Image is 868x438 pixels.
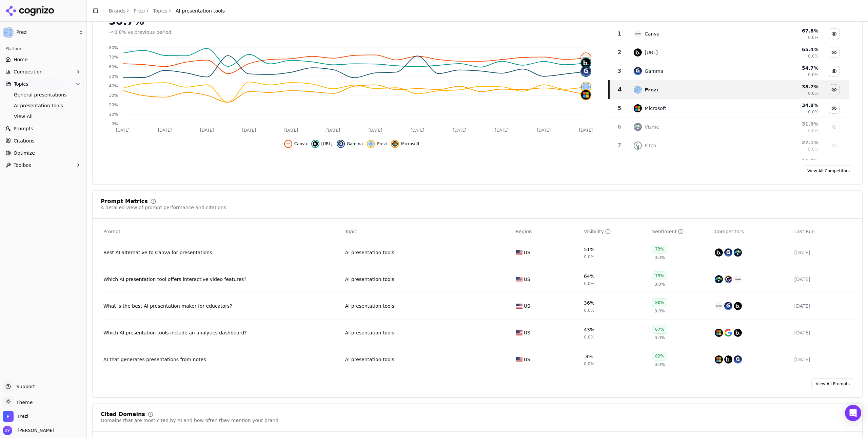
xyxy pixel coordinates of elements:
div: Canva [645,30,659,37]
th: Topic [342,224,513,239]
span: 0.0% [584,361,594,367]
img: beautiful.ai [634,48,642,57]
div: 4 [612,86,627,94]
a: View All Prompts [811,378,854,389]
span: 0.0% [654,335,665,341]
tspan: [DATE] [579,128,593,133]
div: [DATE] [794,356,851,363]
div: Open Intercom Messenger [845,405,861,421]
img: prezi [368,141,374,147]
span: 0.0% [584,281,594,286]
img: gamma [724,248,732,257]
div: Sentiment [652,228,683,235]
div: [DATE] [794,329,851,336]
span: Prezi [377,141,387,147]
div: 8% [585,353,593,360]
tspan: 0% [112,122,118,126]
img: beautiful.ai [734,329,742,337]
span: Toolbox [14,162,32,169]
a: AI presentation tools [345,249,394,256]
div: Best AI alternative to Canva for presentations [103,249,340,256]
div: 5 [612,104,627,112]
div: Microsoft [645,105,666,112]
img: gamma [724,302,732,310]
a: Which AI presentation tool offers interactive video features? [103,276,340,283]
span: Prompts [14,125,33,132]
tspan: 30% [109,93,118,98]
div: 1 [612,30,627,38]
span: 0.0% [654,362,665,367]
div: Visibility [584,228,611,235]
div: 73% [652,245,667,254]
div: A detailed view of prompt performance and citations [101,204,226,211]
img: visme [634,123,642,131]
img: canva [581,53,591,63]
span: General presentations [14,91,73,98]
a: AI presentation tools [345,276,394,283]
span: Prompt [103,228,120,235]
div: 34.9 % [755,102,818,109]
img: US flag [516,330,522,335]
div: 67.8 % [755,27,818,34]
nav: breadcrumb [109,7,225,14]
div: 82% [652,352,667,360]
img: beautiful.ai [581,58,591,68]
tr: 3gammaGamma54.7%0.0%Hide gamma data [609,62,849,81]
tspan: 50% [109,74,118,79]
img: canva [715,302,723,310]
button: Show pitch data [829,140,840,151]
div: Which AI presentation tools include an analytics dashboard? [103,329,340,336]
span: Topics [14,81,28,87]
span: Competition [14,68,43,75]
span: US [524,276,530,283]
img: US flag [516,277,522,282]
img: beautiful.ai [734,302,742,310]
div: AI presentation tools [345,303,394,309]
span: US [524,356,530,363]
img: US flag [516,304,522,309]
button: Hide prezi data [367,140,387,148]
div: 2 [612,48,627,57]
tr: 7pitchPitch27.1%0.0%Show pitch data [609,136,849,155]
span: 0.0% [654,255,665,260]
img: visme [715,275,723,283]
div: 7 [612,141,627,150]
a: General presentations [11,90,76,100]
tspan: 80% [109,45,118,50]
span: 0.0% [584,308,594,313]
button: Hide beautiful.ai data [829,47,840,58]
div: 79% [652,271,667,280]
img: prezi [634,86,642,94]
span: 0.0% [654,282,665,287]
span: Citations [14,137,35,144]
a: Optimize [3,148,84,158]
span: US [524,303,530,309]
span: Competitors [715,228,744,235]
tspan: 40% [109,84,118,88]
button: Hide prezi data [829,84,840,95]
img: microsoft [634,104,642,112]
span: Region [516,228,532,235]
button: Hide microsoft data [391,140,420,148]
span: AI presentation tools [14,102,73,109]
img: microsoft [581,90,591,100]
div: 3 [612,67,627,75]
span: 0.0% [808,147,818,152]
span: Prezi [16,29,76,36]
a: Brands [109,8,125,14]
button: Competition [3,66,84,77]
span: Canva [294,141,307,147]
span: 0.0% [584,334,594,340]
div: 65.4 % [755,46,818,53]
div: 51% [584,246,594,253]
span: AI presentation tools [176,7,225,14]
img: canva [285,141,291,147]
tspan: [DATE] [284,128,298,133]
div: 6 [612,123,627,131]
span: View All [14,113,73,120]
span: Microsoft [401,141,420,147]
div: 31.9 % [755,121,818,127]
a: View All [11,112,76,121]
span: US [524,249,530,256]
